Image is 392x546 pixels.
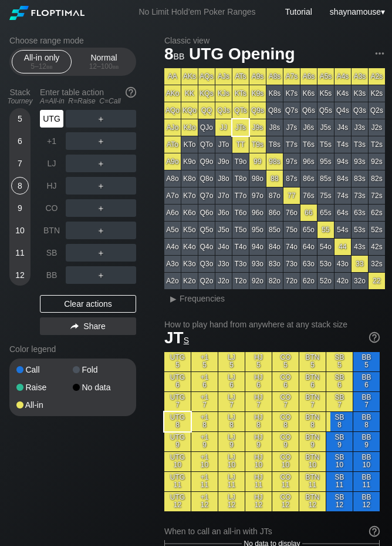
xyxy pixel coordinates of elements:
div: CO 7 [272,392,299,411]
div: A6o [164,205,181,221]
div: +1 5 [191,352,218,371]
div: A8s [266,68,283,85]
div: +1 9 [191,432,218,451]
div: 95s [317,153,334,170]
div: +1 8 [191,412,218,431]
div: J3o [215,256,232,272]
div: T4s [334,136,351,153]
div: A2o [164,273,181,289]
span: bb [113,62,119,71]
div: 75s [317,187,334,204]
div: BB 7 [353,392,380,411]
div: Q8s [266,102,283,119]
div: QTs [232,102,249,119]
div: CO 8 [272,412,299,431]
div: 53s [352,222,368,238]
div: 82o [266,273,283,289]
div: UTG 10 [164,452,191,471]
div: SB 11 [326,472,353,491]
div: T8s [266,136,283,153]
div: 84o [266,239,283,255]
div: UTG 6 [164,372,191,391]
div: 82s [369,170,385,187]
div: ＋ [66,199,136,217]
div: 43o [334,256,351,272]
div: A7o [164,187,181,204]
div: K8o [181,170,198,187]
div: 64s [334,205,351,221]
div: K6s [300,85,317,102]
div: 72s [369,187,385,204]
div: JTo [215,136,232,153]
div: HJ 12 [245,492,272,511]
div: HJ 6 [245,372,272,391]
div: BB 5 [353,352,380,371]
div: BTN 5 [299,352,326,371]
div: K9o [181,153,198,170]
div: AQo [164,102,181,119]
div: UTG 12 [164,492,191,511]
span: shaynamouse [330,7,381,16]
div: K9s [249,85,266,102]
div: LJ 9 [218,432,245,451]
div: LJ 10 [218,452,245,471]
div: Q5o [198,222,215,238]
div: 74o [283,239,300,255]
img: help.32db89a4.svg [124,86,137,99]
div: T6s [300,136,317,153]
div: BTN 9 [299,432,326,451]
div: 98o [249,170,266,187]
div: K2o [181,273,198,289]
div: ATs [232,68,249,85]
div: ＋ [66,155,136,172]
div: LJ 8 [218,412,245,431]
div: ＋ [66,222,136,239]
span: bb [46,62,53,71]
div: UTG 7 [164,392,191,411]
div: J8o [215,170,232,187]
span: s [184,333,189,346]
div: Q7o [198,187,215,204]
div: QTo [198,136,215,153]
div: KK [181,85,198,102]
div: 54o [317,239,334,255]
div: UTG 5 [164,352,191,371]
div: 5 – 12 [17,62,66,71]
div: T6o [232,205,249,221]
div: J5s [317,119,334,136]
div: 99 [249,153,266,170]
div: SB 8 [326,412,353,431]
div: Normal [77,51,131,73]
div: BB [40,266,63,284]
div: 88 [266,170,283,187]
div: 72o [283,273,300,289]
div: JTs [232,119,249,136]
div: AJo [164,119,181,136]
div: JJ [215,119,232,136]
div: K7o [181,187,198,204]
div: 54s [334,222,351,238]
div: +1 7 [191,392,218,411]
div: +1 11 [191,472,218,491]
div: ＋ [66,266,136,284]
div: UTG [40,110,63,128]
div: 43s [352,239,368,255]
div: 76o [283,205,300,221]
div: 75o [283,222,300,238]
div: J7o [215,187,232,204]
div: BTN 7 [299,392,326,411]
div: HJ 5 [245,352,272,371]
div: 92o [249,273,266,289]
img: Floptimal logo [9,6,85,20]
div: 62s [369,205,385,221]
div: KTo [181,136,198,153]
div: HJ [40,177,63,195]
img: help.32db89a4.svg [368,331,381,344]
div: A5o [164,222,181,238]
div: 97s [283,153,300,170]
div: 83s [352,170,368,187]
div: BB 11 [353,472,380,491]
span: UTG Opening [187,45,296,65]
div: 11 [11,244,29,262]
div: K5o [181,222,198,238]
